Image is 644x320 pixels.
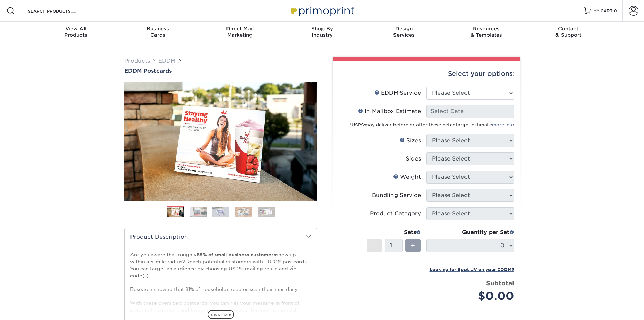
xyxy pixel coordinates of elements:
span: Direct Mail [199,26,281,32]
div: Sets [367,228,421,236]
sup: ® [364,124,365,126]
a: EDDM [158,58,176,64]
span: Design [363,26,445,32]
a: EDDM Postcards [124,68,317,74]
div: Industry [281,26,363,38]
div: Bundling Service [372,191,421,199]
div: & Support [527,26,610,38]
div: Cards [117,26,199,38]
div: Quantity per Set [426,228,514,236]
img: Primoprint [288,3,356,18]
img: EDDM 04 [235,207,252,217]
a: Direct MailMarketing [199,22,281,43]
span: View All [35,26,117,32]
input: SEARCH PRODUCTS..... [27,7,93,15]
a: Products [124,58,150,64]
div: In Mailbox Estimate [358,107,421,115]
img: EDDM 03 [212,207,229,217]
span: Resources [445,26,527,32]
a: View AllProducts [35,22,117,43]
img: EDDM Postcards 01 [124,75,317,208]
div: & Templates [445,26,527,38]
div: Weight [393,173,421,181]
small: *USPS may deliver before or after the target estimate [350,122,514,127]
a: more info [492,122,514,127]
span: Contact [527,26,610,32]
div: Products [35,26,117,38]
strong: 85% of small business customers [197,252,276,257]
span: - [373,240,376,251]
sup: ® [399,91,400,94]
span: MY CART [593,8,613,14]
div: Product Category [370,210,421,218]
span: show more [208,310,234,319]
div: EDDM Service [374,89,421,97]
img: EDDM 05 [258,207,275,217]
h2: Product Description [125,228,317,246]
a: Contact& Support [527,22,610,43]
a: Resources& Templates [445,22,527,43]
span: Shop By [281,26,363,32]
span: 0 [614,8,617,13]
span: + [411,240,415,251]
strong: Subtotal [486,279,514,287]
span: Business [117,26,199,32]
a: Looking for Spot UV on your EDDM? [430,266,514,272]
a: BusinessCards [117,22,199,43]
div: Sizes [400,136,421,145]
img: EDDM 02 [190,207,207,217]
a: DesignServices [363,22,445,43]
img: EDDM 01 [167,207,184,218]
div: Services [363,26,445,38]
a: Shop ByIndustry [281,22,363,43]
span: EDDM Postcards [124,68,172,74]
div: Sides [406,155,421,163]
input: Select Date [426,105,514,118]
div: Marketing [199,26,281,38]
div: Select your options: [338,61,515,87]
small: Looking for Spot UV on your EDDM? [430,267,514,272]
div: $0.00 [431,288,514,304]
span: selected [436,122,456,127]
